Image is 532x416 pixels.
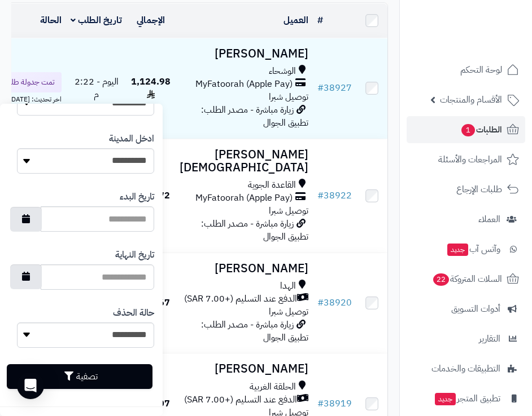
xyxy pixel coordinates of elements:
[180,148,308,174] h3: [PERSON_NAME][DEMOGRAPHIC_DATA]
[407,325,525,352] a: التقارير
[195,192,293,205] span: MyFatoorah (Apple Pay)
[317,81,352,95] a: #38927
[115,249,154,262] label: تاريخ النهاية
[317,397,324,410] span: #
[451,301,500,317] span: أدوات التسويق
[2,77,55,88] span: تمت جدولة طلبك
[431,361,500,377] span: التطبيقات والخدمات
[7,364,152,389] button: تصفية
[109,132,154,145] label: ادخل المدينة
[460,62,502,78] span: لوحة التحكم
[407,236,525,263] a: وآتس آبجديد
[180,47,308,60] h3: [PERSON_NAME]
[201,103,308,130] span: زيارة مباشرة - مصدر الطلب: تطبيق الجوال
[434,391,500,406] span: تطبيق المتجر
[317,189,352,202] a: #38922
[269,65,296,78] span: الوشحاء
[17,372,44,399] div: Open Intercom Messenger
[137,14,165,27] a: الإجمالي
[432,271,502,287] span: السلات المتروكة
[180,362,308,375] h3: [PERSON_NAME]
[407,385,525,412] a: تطبيق المتجرجديد
[184,393,297,406] span: الدفع عند التسليم (+7.00 SAR)
[201,318,308,344] span: زيارة مباشرة - مصدر الطلب: تطبيق الجوال
[407,56,525,83] a: لوحة التحكم
[317,296,352,309] a: #38920
[250,380,296,393] span: الحلقة الغربية
[317,397,352,410] a: #38919
[407,295,525,322] a: أدوات التسويق
[201,217,308,244] span: زيارة مباشرة - مصدر الطلب: تطبيق الجوال
[433,273,449,286] span: 22
[407,146,525,173] a: المراجعات والأسئلة
[248,179,296,192] span: القاعدة الجوية
[440,92,502,108] span: الأقسام والمنتجات
[317,296,324,309] span: #
[195,78,293,91] span: MyFatoorah (Apple Pay)
[131,75,171,101] span: 1,124.98
[120,191,154,203] label: تاريخ البدء
[456,182,502,197] span: طلبات الإرجاع
[447,244,468,256] span: جديد
[407,206,525,233] a: العملاء
[180,262,308,275] h3: [PERSON_NAME]
[184,293,297,306] span: الدفع عند التسليم (+7.00 SAR)
[317,14,323,27] a: #
[460,122,502,138] span: الطلبات
[269,204,308,218] span: توصيل شبرا
[479,331,500,347] span: التقارير
[284,14,308,27] a: العميل
[280,280,296,293] span: الهدا
[461,124,475,136] span: 1
[269,90,308,104] span: توصيل شبرا
[407,355,525,382] a: التطبيقات والخدمات
[446,241,500,257] span: وآتس آب
[269,305,308,318] span: توصيل شبرا
[438,152,502,167] span: المراجعات والأسئلة
[317,189,324,202] span: #
[113,307,154,320] label: حالة الحذف
[407,116,525,143] a: الطلبات1
[40,14,62,27] a: الحالة
[317,81,324,95] span: #
[75,75,119,101] span: اليوم - 2:22 م
[71,14,122,27] a: تاريخ الطلب
[478,211,500,227] span: العملاء
[407,176,525,203] a: طلبات الإرجاع
[407,265,525,293] a: السلات المتروكة22
[435,393,456,405] span: جديد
